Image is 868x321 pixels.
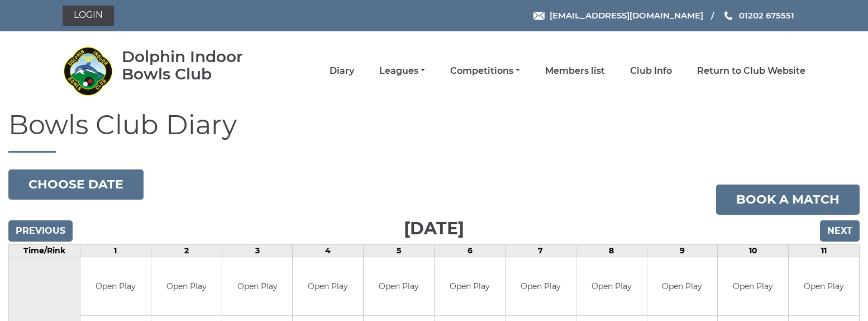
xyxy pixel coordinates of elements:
td: Open Play [151,257,222,316]
img: Phone us [724,11,732,20]
td: Open Play [80,257,151,316]
span: 01202 675551 [739,10,794,21]
td: Open Play [293,257,363,316]
a: Leagues [379,65,425,77]
td: 1 [80,244,151,257]
a: Diary [330,65,354,77]
a: Email [EMAIL_ADDRESS][DOMAIN_NAME] [533,9,703,22]
a: Login [63,6,114,26]
button: Choose date [8,169,144,200]
td: Open Play [435,257,505,316]
td: 2 [151,244,222,257]
td: 8 [576,244,647,257]
td: 10 [718,244,789,257]
img: Dolphin Indoor Bowls Club [63,46,113,96]
td: Open Play [505,257,576,316]
td: Open Play [364,257,434,316]
td: Open Play [576,257,647,316]
a: Members list [545,65,605,77]
a: Return to Club Website [697,65,805,77]
h1: Bowls Club Diary [8,110,860,153]
td: 3 [222,244,293,257]
td: Open Play [222,257,293,316]
td: 9 [647,244,718,257]
input: Next [820,220,860,242]
td: 4 [293,244,364,257]
span: [EMAIL_ADDRESS][DOMAIN_NAME] [550,10,703,21]
div: Dolphin Indoor Bowls Club [122,48,275,83]
td: Open Play [789,257,859,316]
td: 7 [505,244,576,257]
td: 6 [435,244,505,257]
a: Club Info [630,65,672,77]
a: Book a match [716,185,860,215]
img: Email [533,12,545,20]
a: Competitions [450,65,520,77]
td: Time/Rink [9,244,80,257]
input: Previous [8,220,73,242]
td: 11 [789,244,860,257]
td: 5 [364,244,435,257]
td: Open Play [647,257,718,316]
a: Phone us 01202 675551 [723,9,794,22]
td: Open Play [718,257,788,316]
